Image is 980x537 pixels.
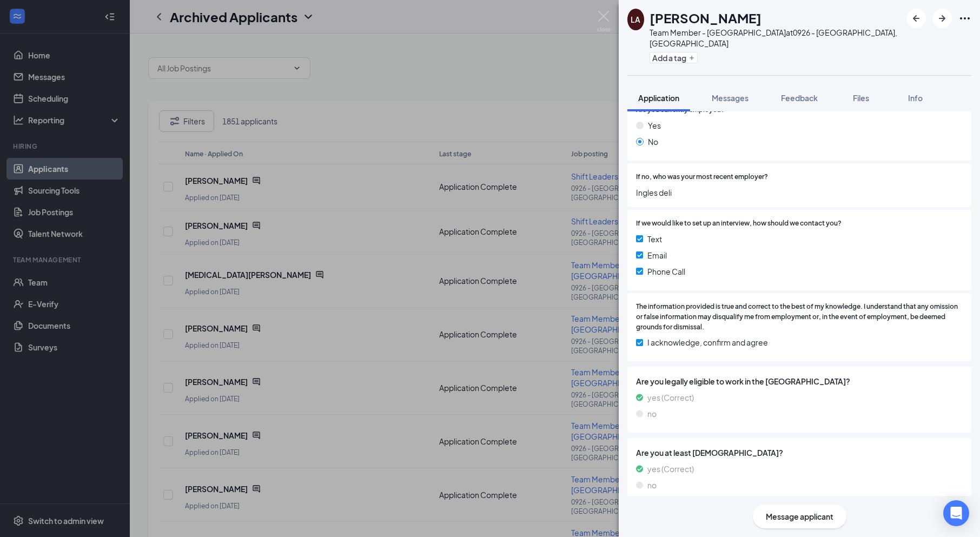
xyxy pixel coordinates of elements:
span: Are you legally eligible to work in the [GEOGRAPHIC_DATA]? [636,375,963,387]
div: Open Intercom Messenger [943,500,969,526]
span: Yes [648,120,661,131]
div: Team Member - [GEOGRAPHIC_DATA] at 0926 - [GEOGRAPHIC_DATA], [GEOGRAPHIC_DATA] [650,27,901,49]
span: Text [647,233,662,245]
span: Info [908,93,923,103]
span: Phone Call [647,266,685,277]
span: No [648,136,658,148]
button: ArrowRight [932,9,952,28]
div: LA [631,14,640,25]
span: yes (Correct) [647,392,694,403]
span: Files [853,93,869,103]
span: no [647,408,657,420]
span: Messages [712,93,749,103]
span: If no, who was your most recent employer? [636,172,768,182]
span: Email [647,249,667,261]
span: no [647,479,657,491]
span: Message applicant [766,511,833,522]
span: Are you at least [DEMOGRAPHIC_DATA]? [636,447,963,459]
span: If we would like to set up an interview, how should we contact you? [636,218,842,229]
button: ArrowLeftNew [906,9,926,28]
svg: Ellipses [958,12,971,25]
svg: ArrowLeftNew [910,12,923,25]
h1: [PERSON_NAME] [650,9,762,27]
span: Application [638,93,679,103]
span: I acknowledge, confirm and agree [647,336,768,348]
span: Feedback [781,93,818,103]
span: yes (Correct) [647,463,694,475]
span: The information provided is true and correct to the best of my knowledge. I understand that any o... [636,302,963,333]
svg: Plus [688,55,695,61]
button: PlusAdd a tag [650,52,698,63]
span: Ingles deli [636,187,963,198]
svg: ArrowRight [936,12,949,25]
